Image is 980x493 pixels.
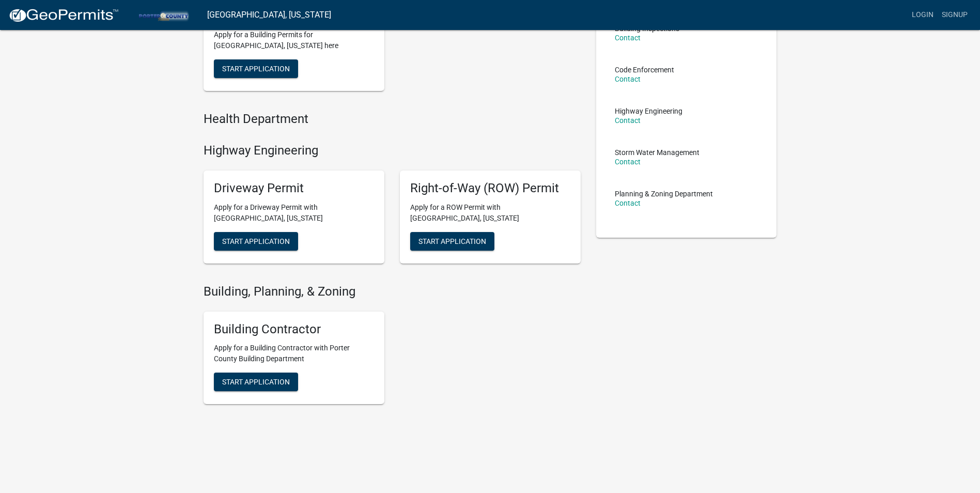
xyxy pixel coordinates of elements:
[222,378,290,386] span: Start Application
[222,65,290,73] span: Start Application
[204,284,581,299] h4: Building, Planning, & Zoning
[615,158,641,166] a: Contact
[410,202,570,224] p: Apply for a ROW Permit with [GEOGRAPHIC_DATA], [US_STATE]
[615,116,641,125] a: Contact
[615,66,674,73] p: Code Enforcement
[127,8,199,22] img: Porter County, Indiana
[222,237,290,245] span: Start Application
[207,6,331,24] a: [GEOGRAPHIC_DATA], [US_STATE]
[908,5,938,25] a: Login
[615,149,699,156] p: Storm Water Management
[615,75,641,83] a: Contact
[214,232,298,251] button: Start Application
[615,25,679,32] p: Building Inspections
[410,232,494,251] button: Start Application
[214,322,374,337] h5: Building Contractor
[615,107,682,115] p: Highway Engineering
[204,112,581,127] h4: Health Department
[418,237,486,245] span: Start Application
[214,59,298,78] button: Start Application
[214,181,374,196] h5: Driveway Permit
[214,343,374,364] p: Apply for a Building Contractor with Porter County Building Department
[214,202,374,224] p: Apply for a Driveway Permit with [GEOGRAPHIC_DATA], [US_STATE]
[615,190,713,197] p: Planning & Zoning Department
[410,181,570,196] h5: Right-of-Way (ROW) Permit
[204,143,581,158] h4: Highway Engineering
[214,373,298,391] button: Start Application
[615,199,641,207] a: Contact
[938,5,972,25] a: Signup
[214,29,374,51] p: Apply for a Building Permits for [GEOGRAPHIC_DATA], [US_STATE] here
[615,34,641,42] a: Contact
